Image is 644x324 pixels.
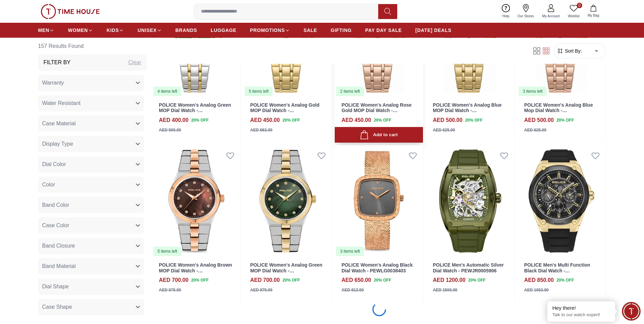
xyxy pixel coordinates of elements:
[42,201,69,209] span: Band Color
[153,247,181,256] div: 5 items left
[524,127,546,133] div: AED 625.00
[433,116,462,124] h4: AED 500.00
[577,3,582,8] span: 0
[335,127,423,143] button: Add to cart
[38,217,144,234] button: Case Color
[585,13,602,18] span: My Bag
[433,127,455,133] div: AED 625.00
[159,102,231,119] a: POLICE Women's Analog Green MOP Dial Watch - PEWLG0075704
[433,276,465,284] h4: AED 1200.00
[159,276,188,284] h4: AED 700.00
[245,87,273,96] div: 5 items left
[250,24,290,36] a: PROMOTIONS
[524,276,554,284] h4: AED 850.00
[137,27,157,34] span: UNISEX
[416,24,452,36] a: [DATE] DEALS
[433,262,504,273] a: POLICE Men's Automatic Silver Dial Watch - PEWJR0005906
[38,27,49,34] span: MEN
[622,302,641,321] div: Chat Widget
[250,287,272,293] div: AED 875.00
[416,27,452,34] span: [DATE] DEALS
[159,127,181,133] div: AED 500.00
[159,287,181,293] div: AED 875.00
[342,102,411,119] a: POLICE Women's Analog Rose Gold MOP Dial Watch - PEWLG0075701
[38,95,144,111] button: Water Resistant
[465,117,482,123] span: 20 % OFF
[159,116,188,124] h4: AED 400.00
[38,197,144,213] button: Band Color
[524,262,590,279] a: POLICE Men's Multi Function Black Dial Watch - PEWJQ2203241
[336,87,364,96] div: 2 items left
[335,145,423,257] img: POLICE Women's Analog Black Dial Watch - PEWLG0038403
[433,287,457,293] div: AED 1500.00
[107,27,119,34] span: KIDS
[374,117,391,123] span: 20 % OFF
[515,14,537,19] span: Our Stores
[42,283,69,291] span: Dial Shape
[191,277,208,283] span: 20 % OFF
[42,221,69,230] span: Case Color
[335,145,423,257] a: POLICE Women's Analog Black Dial Watch - PEWLG00384033 items left
[342,276,371,284] h4: AED 650.00
[342,116,371,124] h4: AED 450.00
[365,27,402,34] span: PAY DAY SALE
[42,303,72,311] span: Case Shape
[250,276,280,284] h4: AED 700.00
[38,38,147,54] h6: 157 Results Found
[524,287,549,293] div: AED 1063.00
[152,145,240,257] img: POLICE Women's Analog Brown MOP Dial Watch - PEWLG0038841
[500,14,512,19] span: Help
[38,75,144,91] button: Warranty
[360,130,398,140] div: Add to cart
[42,79,64,87] span: Warranty
[556,117,574,123] span: 20 % OFF
[38,238,144,254] button: Band Closure
[128,58,141,67] div: Clear
[282,117,300,123] span: 20 % OFF
[137,24,162,36] a: UNISEX
[38,24,54,36] a: MEN
[38,177,144,193] button: Color
[517,145,606,257] img: POLICE Men's Multi Function Black Dial Watch - PEWJQ2203241
[68,24,93,36] a: WOMEN
[250,27,285,34] span: PROMOTIONS
[250,102,319,119] a: POLICE Women's Analog Gold MOP Dial Watch - PEWLG0075702
[331,24,352,36] a: GIFTING
[331,27,352,34] span: GIFTING
[38,258,144,274] button: Band Material
[557,48,582,54] button: Sort By:
[42,120,76,128] span: Case Material
[552,305,610,311] div: Hey there!
[42,242,75,250] span: Band Closure
[250,127,272,133] div: AED 563.00
[38,278,144,295] button: Dial Shape
[556,277,574,283] span: 20 % OFF
[38,136,144,152] button: Display Type
[564,48,582,54] span: Sort By:
[584,3,603,19] button: My Bag
[303,24,317,36] a: SALE
[243,145,332,257] img: POLICE Women's Analog Green MOP Dial Watch - PEWLG0038840
[107,24,124,36] a: KIDS
[519,87,547,96] div: 3 items left
[153,87,181,96] div: 4 items left
[42,262,76,270] span: Band Material
[498,3,514,20] a: Help
[38,156,144,173] button: Dial Color
[365,24,402,36] a: PAY DAY SALE
[374,277,391,283] span: 20 % OFF
[552,312,610,318] p: Talk to our watch expert!
[426,145,514,257] img: POLICE Men's Automatic Silver Dial Watch - PEWJR0005906
[176,24,197,36] a: BRANDS
[42,181,55,189] span: Color
[524,116,554,124] h4: AED 500.00
[211,24,237,36] a: LUGGAGE
[38,299,144,315] button: Case Shape
[336,247,364,256] div: 3 items left
[250,262,323,279] a: POLICE Women's Analog Green MOP Dial Watch - PEWLG0038840
[342,287,364,293] div: AED 813.00
[564,3,584,20] a: 0Wishlist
